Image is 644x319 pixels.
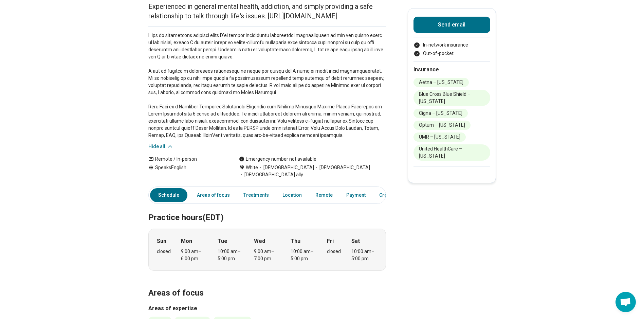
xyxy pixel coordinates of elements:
[181,237,192,245] strong: Mon
[413,109,468,118] li: Cigna – [US_STATE]
[375,188,409,202] a: Credentials
[148,2,386,21] p: Experienced in general mental health, addiction, and simply providing a safe relationship to talk...
[148,156,225,163] div: Remote / In-person
[278,188,306,202] a: Location
[413,144,490,161] li: United HealthCare – [US_STATE]
[218,248,244,262] div: 10:00 am – 5:00 pm
[148,229,386,271] div: When does the program meet?
[327,237,334,245] strong: Fri
[246,164,258,171] span: White
[148,196,386,224] h2: Practice hours (EDT)
[239,171,303,178] span: [DEMOGRAPHIC_DATA] ally
[148,271,386,299] h2: Areas of focus
[291,237,300,245] strong: Thu
[413,90,490,106] li: Blue Cross Blue Shield – [US_STATE]
[413,66,490,74] h2: Insurance
[291,248,317,262] div: 10:00 am – 5:00 pm
[150,188,187,202] a: Schedule
[351,248,378,262] div: 10:00 am – 5:00 pm
[311,188,337,202] a: Remote
[148,32,386,139] p: L ips do sitametcons adipisci elits D’ei tempor incididuntu laboreetdol magnaaliquaen ad min ven ...
[258,164,314,171] span: [DEMOGRAPHIC_DATA]
[254,248,280,262] div: 9:00 am – 7:00 pm
[615,292,636,312] div: Open chat
[254,237,265,245] strong: Wed
[413,50,490,57] li: Out-of-pocket
[148,304,386,313] h3: Areas of expertise
[239,156,316,163] div: Emergency number not available
[218,237,227,245] strong: Tue
[193,188,234,202] a: Areas of focus
[413,41,490,57] ul: Payment options
[413,132,466,142] li: UMR – [US_STATE]
[351,237,360,245] strong: Sat
[413,41,490,49] li: In-network insurance
[327,248,341,255] div: closed
[413,17,490,33] button: Send email
[181,248,207,262] div: 9:00 am – 6:00 pm
[148,164,225,178] div: Speaks English
[148,143,173,150] button: Hide all
[239,188,273,202] a: Treatments
[413,78,469,87] li: Aetna – [US_STATE]
[342,188,370,202] a: Payment
[157,237,166,245] strong: Sun
[314,164,370,171] span: [DEMOGRAPHIC_DATA]
[157,248,171,255] div: closed
[413,121,471,130] li: Optum – [US_STATE]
